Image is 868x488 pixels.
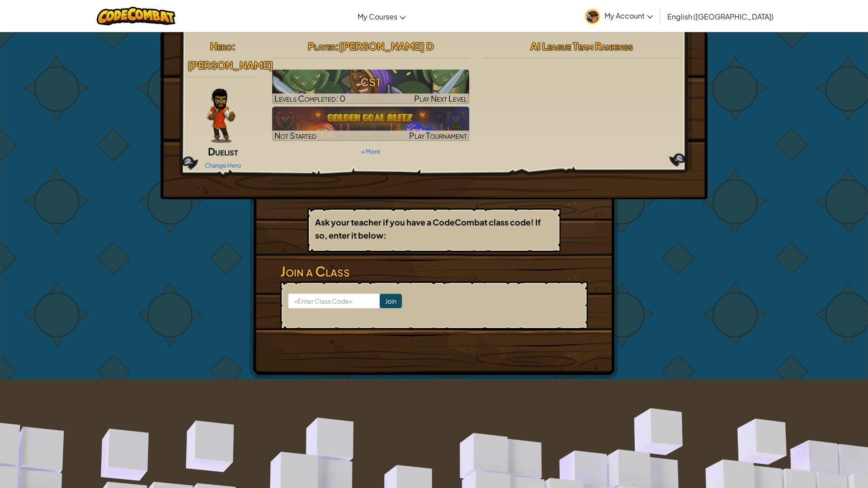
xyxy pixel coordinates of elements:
[315,217,541,240] b: Ask your teacher if you have a CodeCombat class code! If so, enter it below:
[272,107,470,141] img: Golden Goal
[288,293,380,309] input: <Enter Class Code>
[585,9,600,24] img: avatar
[280,261,588,282] h3: Join a Class
[414,93,467,103] span: Play Next Level
[272,107,470,141] a: Not StartedPlay Tournament
[339,40,434,52] span: [PERSON_NAME] D
[274,93,345,103] span: Levels Completed: 0
[353,4,410,28] a: My Courses
[207,89,236,143] img: duelist-pose.png
[274,130,316,141] span: Not Started
[232,40,236,52] span: :
[97,7,176,25] img: CodeCombat logo
[272,70,470,104] a: Play Next Level
[361,148,380,155] a: + More
[604,11,653,20] span: My Account
[188,59,273,71] span: [PERSON_NAME]
[580,2,657,30] a: My Account
[308,40,335,52] span: Player
[272,70,470,104] img: CS1
[409,130,467,141] span: Play Tournament
[667,12,774,21] span: English ([GEOGRAPHIC_DATA])
[358,12,397,21] span: My Courses
[208,145,238,158] span: Duelist
[380,294,402,308] input: Join
[335,40,339,52] span: :
[205,162,241,169] a: Change Hero
[272,72,470,92] h3: CS1
[210,40,232,52] span: Hero
[530,40,633,52] span: AI League Team Rankings
[663,4,778,28] a: English ([GEOGRAPHIC_DATA])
